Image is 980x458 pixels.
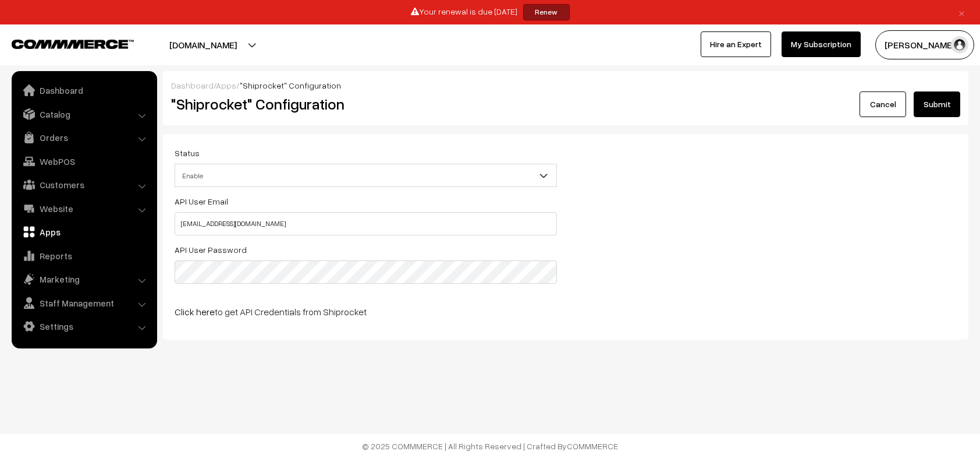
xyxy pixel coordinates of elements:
[15,80,153,101] a: Dashboard
[15,174,153,195] a: Customers
[15,198,153,219] a: Website
[4,4,976,20] div: Your renewal is due [DATE]
[175,306,215,318] a: Click here
[15,293,153,313] a: Staff Management
[129,30,278,59] button: [DOMAIN_NAME]
[15,127,153,148] a: Orders
[567,441,618,451] a: COMMMERCE
[175,165,556,186] span: Enable
[15,104,153,125] a: Catalog
[15,151,153,172] a: WebPOS
[15,316,153,337] a: Settings
[782,31,861,57] a: My Subscription
[171,80,214,90] a: Dashboard
[175,305,557,319] p: to get API Credentials from Shiprocket
[523,4,570,20] a: Renew
[15,269,153,290] a: Marketing
[15,221,153,242] a: Apps
[12,40,134,48] img: COMMMERCE
[240,80,341,90] span: "Shiprocket" Configuration
[175,164,557,187] span: Enable
[171,79,960,91] div: / /
[175,195,228,207] label: API User Email
[954,5,970,19] a: ×
[860,91,906,117] a: Cancel
[701,31,771,57] a: Hire an Expert
[951,36,968,54] img: user
[12,36,113,50] a: COMMMERCE
[15,245,153,266] a: Reports
[914,91,960,117] button: Submit
[175,244,247,256] label: API User Password
[175,147,200,159] label: Status
[216,80,236,90] a: Apps
[171,95,691,113] h2: "Shiprocket" Configuration
[875,30,974,59] button: [PERSON_NAME]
